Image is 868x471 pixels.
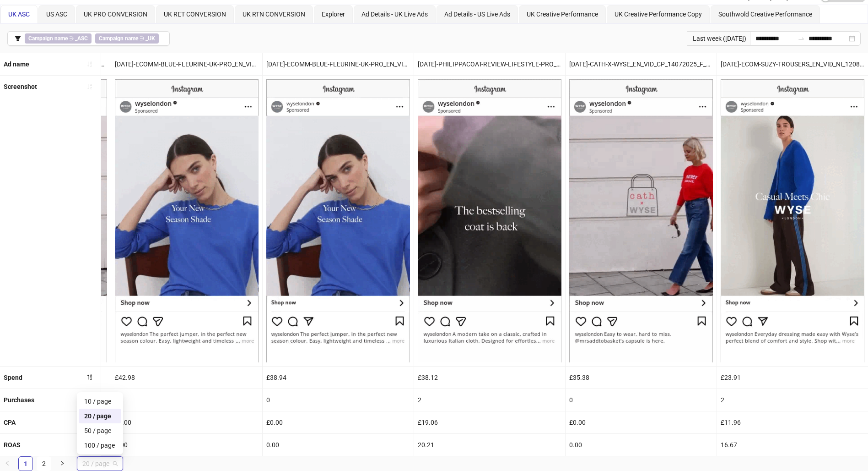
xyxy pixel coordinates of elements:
[55,456,70,471] button: right
[4,374,22,381] b: Spend
[55,456,70,471] li: Next Page
[37,457,51,471] a: 2
[86,61,93,67] span: sort-ascending
[4,419,16,426] b: CPA
[28,35,68,42] b: Campaign name
[79,394,121,409] div: 10 / page
[95,33,159,44] span: ∋
[4,60,29,68] b: Ad name
[75,35,88,42] b: _ASC
[4,396,34,404] b: Purchases
[146,35,155,42] b: _UK
[77,456,123,471] div: Page Size
[79,423,121,438] div: 50 / page
[99,35,138,42] b: Campaign name
[263,389,414,411] div: 0
[414,434,565,456] div: 20.21
[687,31,750,46] div: Last week ([DATE])
[615,11,702,18] span: UK Creative Performance Copy
[46,11,67,18] span: US ASC
[111,367,262,389] div: £42.98
[4,441,21,449] b: ROAS
[418,79,561,362] img: Screenshot 120231563569810055
[7,31,170,46] button: Campaign name ∋ _ASCCampaign name ∋ _UK
[79,409,121,423] div: 20 / page
[84,426,116,436] div: 50 / page
[721,79,864,362] img: Screenshot 120229972557180055
[243,11,305,18] span: UK RTN CONVERSION
[4,83,37,90] b: Screenshot
[414,411,565,433] div: £19.06
[263,53,414,75] div: [DATE]-ECOMM-BLUE-FLEURINE-UK-PRO_EN_VID_CP_28072025_F_CC_SC1_None_NEWSEASON
[164,11,226,18] span: UK RET CONVERSION
[111,411,262,433] div: £0.00
[263,367,414,389] div: £38.94
[84,11,147,18] span: UK PRO CONVERSION
[566,367,717,389] div: £35.38
[527,11,598,18] span: UK Creative Performance
[717,411,868,433] div: £11.96
[5,460,10,466] span: left
[566,434,717,456] div: 0.00
[263,434,414,456] div: 0.00
[84,440,116,450] div: 100 / page
[566,53,717,75] div: [DATE]-CATH-X-WYSE_EN_VID_CP_14072025_F_CC_SC1_None_NEWSEASON
[718,11,812,18] span: Southwold Creative Performance
[111,389,262,411] div: 0
[263,411,414,433] div: £0.00
[717,434,868,456] div: 16.67
[717,389,868,411] div: 2
[25,33,92,44] span: ∋
[111,53,262,75] div: [DATE]-ECOMM-BLUE-FLEURINE-UK-PRO_EN_VID_CP_28072025_F_CC_SC1_None_NEWSEASON
[444,11,510,18] span: Ad Details - US Live Ads
[798,35,805,42] span: to
[569,79,713,362] img: Screenshot 120231562803190055
[414,53,565,75] div: [DATE]-PHILIPPACOAT-REVIEW-LIFESTYLE-PRO_EN_VID_CP_29082025_F_CC_SC9_USP7_NEWSEASON
[84,396,116,406] div: 10 / page
[414,367,565,389] div: £38.12
[86,374,93,380] span: sort-descending
[266,79,410,362] img: Screenshot 120229138701140055
[18,456,33,471] li: 1
[59,460,65,466] span: right
[82,457,118,471] span: 20 / page
[19,457,32,471] a: 1
[717,367,868,389] div: £23.91
[37,456,51,471] li: 2
[84,411,116,421] div: 20 / page
[115,79,259,362] img: Screenshot 120231562803180055
[414,389,565,411] div: 2
[566,389,717,411] div: 0
[15,35,21,42] span: filter
[798,35,805,42] span: swap-right
[111,434,262,456] div: 0.00
[717,53,868,75] div: [DATE]-ECOM-SUZY-TROUSERS_EN_VID_NI_12082025_F_CC_SC1_USP3_ECOM
[8,11,30,18] span: UK ASC
[86,83,93,90] span: sort-ascending
[79,438,121,453] div: 100 / page
[322,11,345,18] span: Explorer
[361,11,428,18] span: Ad Details - UK Live Ads
[566,411,717,433] div: £0.00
